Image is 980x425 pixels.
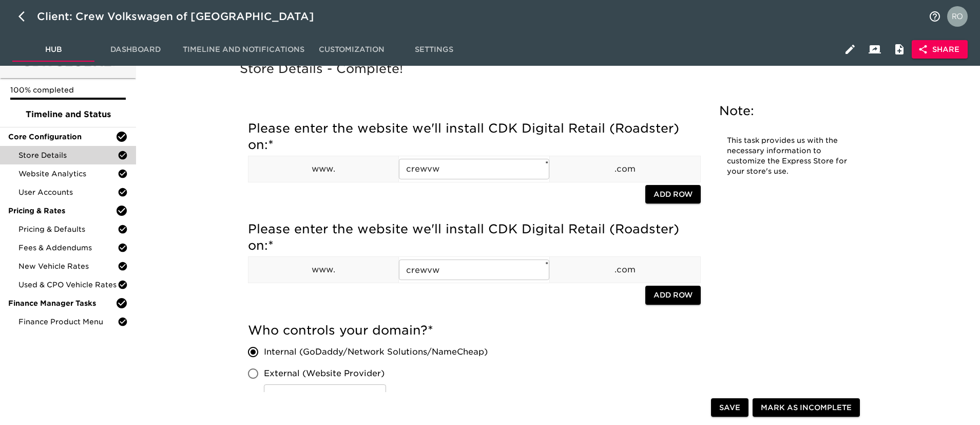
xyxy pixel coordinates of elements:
[18,280,118,290] span: Used & CPO Vehicle Rates
[18,224,118,234] span: Pricing & Defaults
[248,120,701,153] h5: Please enter the website we'll install CDK Digital Retail (Roadster) on:
[645,185,701,204] button: Add Row
[920,43,959,56] span: Share
[264,367,385,380] span: External (Website Provider)
[183,43,304,56] span: Timeline and Notifications
[248,221,701,254] h5: Please enter the website we'll install CDK Digital Retail (Roadster) on:
[862,37,887,62] button: Client View
[264,346,488,358] span: Internal (GoDaddy/Network Solutions/NameCheap)
[317,43,387,56] span: Customization
[37,8,329,25] div: Client: Crew Volkswagen of [GEOGRAPHIC_DATA]
[761,401,852,414] span: Mark as Incomplete
[947,6,968,27] img: Profile
[18,43,88,56] span: Hub
[399,43,469,56] span: Settings
[18,261,118,271] span: New Vehicle Rates
[8,206,116,216] span: Pricing & Rates
[101,43,170,56] span: Dashboard
[18,317,118,327] span: Finance Product Menu
[10,85,126,95] p: 100% completed
[654,289,693,302] span: Add Row
[248,163,399,175] p: www.
[18,187,118,197] span: User Accounts
[8,298,116,308] span: Finance Manager Tasks
[8,132,116,142] span: Core Configuration
[240,61,872,77] h5: Store Details - Complete!
[719,401,740,414] span: Save
[654,188,693,201] span: Add Row
[550,264,700,276] p: .com
[18,169,118,179] span: Website Analytics
[18,150,118,160] span: Store Details
[727,136,850,177] p: This task provides us with the necessary information to customize the Express Store for your stor...
[248,264,399,276] p: www.
[711,398,748,417] button: Save
[753,398,860,417] button: Mark as Incomplete
[8,108,128,121] span: Timeline and Status
[719,103,858,119] h5: Note:
[550,163,700,175] p: .com
[912,40,968,59] button: Share
[248,322,701,339] h5: Who controls your domain?
[645,286,701,305] button: Add Row
[923,4,947,29] button: notifications
[18,243,118,253] span: Fees & Addendums
[264,384,386,413] input: Other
